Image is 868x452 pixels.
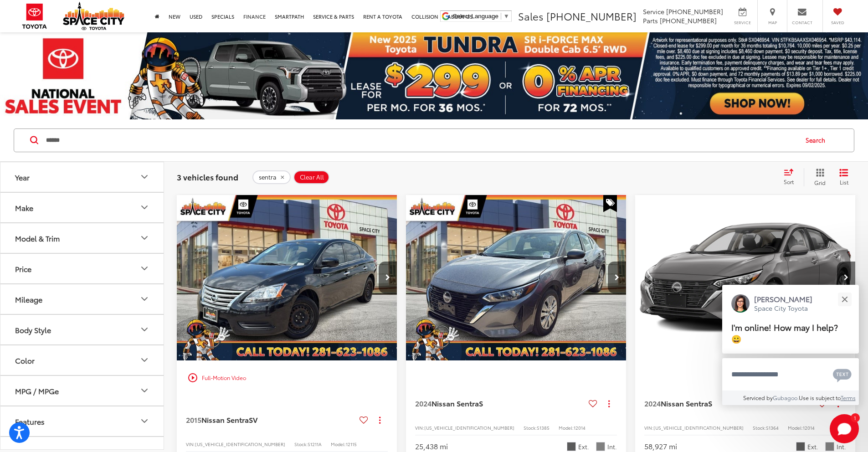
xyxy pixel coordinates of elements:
button: Search [797,129,838,152]
svg: Text [833,368,852,382]
a: Terms [841,394,856,401]
img: 2015 Nissan Sentra SV FWD [176,195,398,361]
span: Use is subject to [799,394,841,401]
img: Space City Toyota [63,2,124,30]
button: MPG / MPGeMPG / MPGe [0,376,164,406]
span: sentra [259,174,277,181]
button: Next image [608,262,626,293]
span: Select Language [453,13,498,20]
span: VIN: [186,441,195,447]
span: [PHONE_NUMBER] [666,7,723,16]
span: Service [643,7,664,16]
span: Service [732,20,753,26]
div: Make [15,203,33,212]
button: Close [835,289,854,309]
span: Map [762,20,782,26]
span: Stock: [753,424,766,431]
a: 2024Nissan SentraS [644,398,814,408]
span: Ext. [807,442,818,451]
span: Special [603,195,617,212]
div: 25,438 mi [415,441,448,452]
span: S [479,398,483,408]
button: Actions [372,412,388,428]
div: Color [15,356,35,365]
button: Grid View [804,168,832,186]
a: Gubagoo. [773,394,799,401]
img: 2024 Nissan Sentra S [635,195,856,361]
div: Year [139,171,150,182]
p: Space City Toyota [754,304,812,313]
span: 2024 [415,398,431,408]
button: Model & TrimModel & Trim [0,223,164,253]
form: Search by Make, Model, or Keyword [45,129,797,151]
a: 2024 Nissan Sentra S2024 Nissan Sentra S2024 Nissan Sentra S2024 Nissan Sentra S [635,195,856,360]
span: 2015 [186,414,201,425]
button: MakeMake [0,193,164,222]
div: 58,927 mi [644,441,677,452]
div: Body Style [15,325,51,334]
span: S1385 [537,424,550,431]
button: Chat with SMS [830,364,854,385]
a: 2015Nissan SentraSV [186,415,356,425]
div: Model & Trim [15,234,60,242]
span: S [708,398,712,408]
span: ▼ [503,13,509,20]
span: Model: [559,424,574,431]
div: MPG / MPGe [139,385,150,396]
button: ColorColor [0,345,164,375]
span: Ext. [578,442,589,451]
a: 2024Nissan SentraS [415,398,585,408]
div: Year [15,173,30,181]
span: Stock: [524,424,537,431]
span: SV [249,414,257,425]
span: Grid [814,179,826,186]
span: Nissan Sentra [661,398,708,408]
span: Saved [827,20,847,26]
div: 2015 Nissan Sentra SV 0 [176,195,398,360]
span: [PHONE_NUMBER] [660,16,717,25]
button: List View [832,168,855,186]
span: S1364 [766,424,779,431]
span: [PHONE_NUMBER] [546,9,637,23]
button: remove sentra [252,170,291,184]
span: Contact [792,20,812,26]
span: Nissan Sentra [431,398,479,408]
div: Close[PERSON_NAME]Space City ToyotaI'm online! How may I help? 😀Type your messageChat with SMSSen... [722,285,859,405]
div: Make [139,202,150,213]
span: Int. [607,442,617,451]
button: Select sort value [779,168,804,186]
span: Stock: [294,441,308,447]
button: Body StyleBody Style [0,315,164,344]
button: Next image [379,262,397,293]
span: VIN: [415,424,424,431]
a: Select Language​ [453,13,509,20]
button: Clear All [293,170,329,184]
span: Sales [518,9,544,23]
div: Mileage [139,293,150,304]
span: VIN: [644,424,653,431]
span: [US_VEHICLE_IDENTIFICATION_NUMBER] [195,441,285,447]
span: Gun Metallic [796,442,805,451]
div: Price [15,264,31,273]
span: Clear All [300,174,324,181]
div: Color [139,354,150,365]
span: dropdown dots [608,400,610,407]
button: FeaturesFeatures [0,406,164,436]
div: Model & Trim [139,232,150,243]
div: 2024 Nissan Sentra S 0 [635,195,856,360]
span: 3 vehicles found [177,171,238,182]
button: Toggle Chat Window [830,414,859,443]
span: Sort [784,178,794,185]
span: Int. [837,442,846,451]
span: S1211A [308,441,322,447]
div: Price [139,263,150,274]
span: 2024 [644,398,661,408]
span: Charcoal [825,442,834,451]
span: 12014 [574,424,586,431]
div: Features [139,416,150,426]
button: PricePrice [0,254,164,283]
span: List [839,178,848,186]
span: Nissan Sentra [201,414,249,425]
span: Charcoal [596,442,605,451]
